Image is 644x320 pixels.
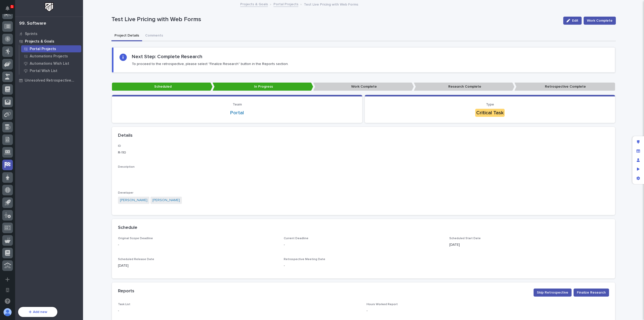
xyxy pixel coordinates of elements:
[5,56,14,65] img: 1736555164131-43832dd5-751b-4058-ba23-39d91318e5a0
[475,109,505,117] div: Critical Task
[574,289,609,297] button: Finalize Research
[284,242,444,247] p: -
[537,290,568,295] span: Skip Retrospective
[514,83,615,91] p: Retrospective Complete
[367,303,398,306] span: Hours Worked Report
[118,289,134,294] h2: Reports
[30,61,69,66] p: Automations Wish List
[414,83,514,91] p: Research Complete
[284,263,444,268] p: -
[25,32,37,36] p: Sprints
[2,296,13,306] button: Open support chat
[449,237,481,240] span: Scheduled Start Date
[118,165,135,168] span: Description
[19,67,83,74] a: Portal Wish List
[30,69,57,73] p: Portal Wish List
[30,54,68,59] p: Automations Projects
[118,150,126,155] p: R-110
[86,57,92,63] button: Start new chat
[19,60,83,67] a: Automations Wish List
[5,81,13,89] img: Jeff Miller
[10,107,27,112] span: Help Docs
[3,105,29,114] a: 📖Help Docs
[5,5,15,15] img: Stacker
[11,5,13,8] p: 1
[118,263,278,268] p: [DATE]
[634,137,643,147] div: Edit layout
[304,1,358,7] p: Test Live Pricing with Web Forms
[634,174,643,183] div: App settings
[118,258,154,261] span: Scheduled Release Date
[132,54,202,60] h2: Next Step: Complete Research
[25,78,80,83] p: Unresolved Retrospective Tasks
[19,21,46,26] div: 99. Software
[577,290,606,295] span: Finalize Research
[17,61,64,65] div: We're available if you need us!
[25,39,54,44] p: Projects & Goals
[36,107,64,112] span: Onboarding Call
[16,86,41,90] span: [PERSON_NAME]
[5,28,92,36] p: How can we help?
[45,3,54,12] img: Workspace Logo
[111,16,559,23] p: Test Live Pricing with Web Forms
[142,31,166,41] button: Comments
[449,242,609,247] p: [DATE]
[35,119,61,123] a: Powered byPylon
[5,73,34,77] div: Past conversations
[42,86,44,90] span: •
[17,56,83,61] div: Start new chat
[15,77,83,84] a: Unresolved Retrospective Tasks
[45,86,55,90] span: [DATE]
[118,237,153,240] span: Original Scope Deadline
[152,198,180,203] a: [PERSON_NAME]
[273,1,298,7] a: Portal Projects
[132,62,289,66] p: To proceed to the retrospective, please select "Finalize Research" button in the Reports section.
[2,307,13,317] button: users-avatar
[19,53,83,60] a: Automations Projects
[15,30,83,38] a: Sprints
[118,225,137,231] h2: Schedule
[30,47,56,51] p: Portal Projects
[111,31,142,41] button: Project Details
[18,307,57,317] button: Add new
[534,289,572,297] button: Skip Retrospective
[240,1,268,7] a: Projects & Goals
[112,83,213,91] p: Scheduled
[118,242,278,247] p: -
[634,165,643,174] div: Preview as
[118,145,121,148] span: ID
[367,308,609,313] p: -
[118,303,130,306] span: Task List
[572,19,578,22] span: Edit
[50,119,61,123] span: Pylon
[587,18,613,23] span: Work Complete
[284,237,308,240] span: Current Deadline
[19,45,83,52] a: Portal Projects
[118,191,133,194] span: Developer
[120,198,147,203] a: [PERSON_NAME]
[2,285,13,295] button: Open workspace settings
[563,17,582,25] button: Edit
[2,274,13,285] button: Add a new app...
[313,83,414,91] p: Work Complete
[15,38,83,45] a: Projects & Goals
[634,156,643,165] div: Manage users
[634,147,643,156] div: Manage fields and data
[6,6,13,14] div: Notifications1
[284,258,325,261] span: Retrospective Meeting Date
[118,133,133,138] h2: Details
[31,107,35,111] div: 🔗
[233,103,242,106] span: Team
[584,17,616,25] button: Work Complete
[5,107,9,111] div: 📖
[230,110,244,116] a: Portal
[213,83,313,91] p: In Progress
[118,308,360,313] p: -
[486,103,494,106] span: Type
[5,20,92,28] p: Welcome 👋
[78,72,92,78] button: See all
[2,3,13,14] button: Notifications
[29,105,66,114] a: 🔗Onboarding Call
